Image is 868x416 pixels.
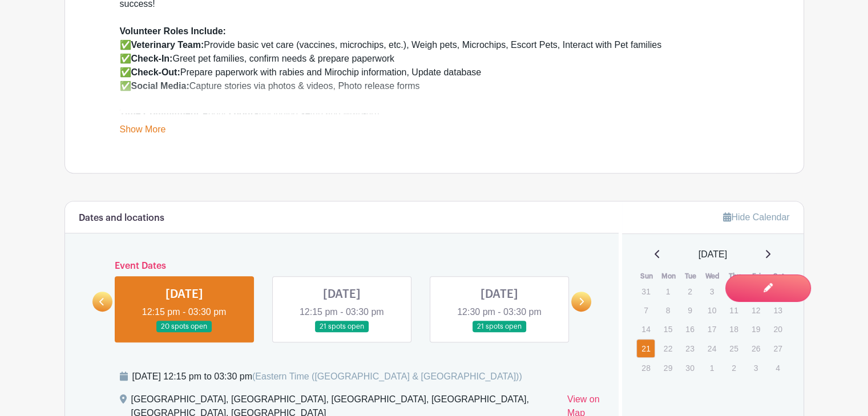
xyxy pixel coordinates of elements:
th: Fri [746,270,768,282]
p: 30 [680,359,699,377]
p: 9 [680,301,699,319]
p: 2 [724,359,743,377]
strong: 3 hours [226,108,259,118]
p: 12 [746,301,765,319]
p: 24 [703,340,721,357]
p: 16 [680,320,699,338]
h6: Dates and locations [79,213,164,224]
strong: Check-In: [131,54,173,63]
span: (Eastern Time ([GEOGRAPHIC_DATA] & [GEOGRAPHIC_DATA])) [252,371,522,381]
strong: Check-Out: [131,67,180,77]
p: 17 [703,320,721,338]
h6: Event Dates [112,261,572,272]
p: 4 [724,282,743,300]
a: 21 [636,339,655,358]
p: 25 [724,340,743,357]
p: 4 [768,359,787,377]
p: 14 [636,320,655,338]
th: Sat [768,270,790,282]
p: 20 [768,320,787,338]
span: [DATE] [699,248,727,261]
strong: Time Commitment: [120,108,203,118]
th: Thu [724,270,746,282]
p: 7 [636,301,655,319]
p: 11 [724,301,743,319]
p: 22 [659,340,677,357]
div: ✅ Provide basic vet care (vaccines, microchips, etc.), Weigh pets, Microchips, Escort Pets, Inter... [120,25,749,107]
th: Sun [636,270,658,282]
p: 8 [659,301,677,319]
p: 31 [636,282,655,300]
a: Show More [120,124,166,139]
p: 19 [746,320,765,338]
p: 3 [746,359,765,377]
p: 1 [659,282,677,300]
p: 26 [746,340,765,357]
p: 1 [703,359,721,377]
p: 10 [703,301,721,319]
a: Hide Calendar [723,212,789,222]
th: Mon [658,270,680,282]
strong: Social Media: [131,81,189,91]
div: [DATE] 12:15 pm to 03:30 pm [132,370,522,383]
p: 29 [659,359,677,377]
div: About (including setup and wrap-up). [120,107,749,134]
strong: Veterinary Team: [131,40,204,50]
th: Tue [680,270,702,282]
p: 18 [724,320,743,338]
strong: Volunteer Roles Include: [120,26,226,36]
p: 28 [636,359,655,377]
p: 13 [768,301,787,319]
p: 2 [680,282,699,300]
p: 3 [703,282,721,300]
p: 15 [659,320,677,338]
th: Wed [702,270,724,282]
p: 23 [680,340,699,357]
p: 27 [768,340,787,357]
